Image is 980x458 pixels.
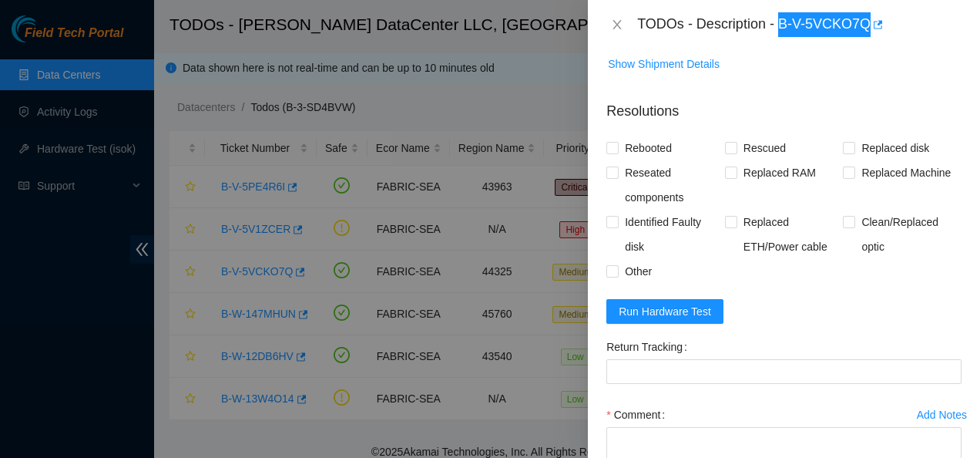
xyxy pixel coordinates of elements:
[917,409,967,420] div: Add Notes
[619,303,711,320] span: Run Hardware Test
[606,402,671,427] label: Comment
[916,402,968,427] button: Add Notes
[606,18,628,32] button: Close
[737,210,844,259] span: Replaced ETH/Power cable
[611,19,623,31] span: close
[606,359,962,384] input: Return Tracking
[608,56,720,72] span: Show Shipment Details
[737,136,792,160] span: Rescued
[607,52,720,76] button: Show Shipment Details
[637,12,962,37] div: TODOs - Description - B-V-5VCKO7Q
[619,259,658,284] span: Other
[619,210,725,259] span: Identified Faulty disk
[855,210,962,259] span: Clean/Replaced optic
[855,136,935,160] span: Replaced disk
[606,335,693,359] label: Return Tracking
[855,160,957,185] span: Replaced Machine
[619,136,678,160] span: Rebooted
[737,160,822,185] span: Replaced RAM
[606,89,962,122] p: Resolutions
[606,299,723,324] button: Run Hardware Test
[619,160,725,210] span: Reseated components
